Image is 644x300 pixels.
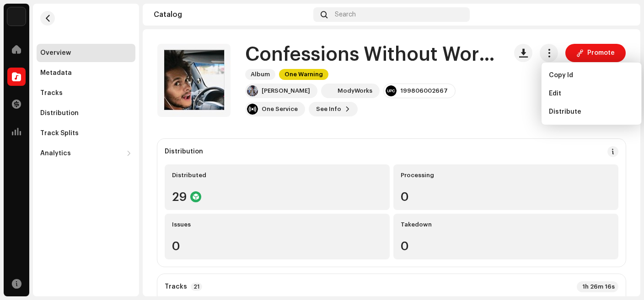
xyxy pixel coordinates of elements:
re-m-nav-item: Tracks [37,84,135,102]
img: acab2465-393a-471f-9647-fa4d43662784 [7,7,26,26]
div: Issues [172,221,382,228]
div: Catalog [154,11,310,18]
div: Overview [40,49,71,57]
div: 1h 26m 16s [577,281,618,292]
div: One Service [262,105,298,113]
div: [PERSON_NAME] [262,87,310,95]
span: Distribute [549,108,581,116]
re-m-nav-item: Metadata [37,64,135,82]
div: Distribution [165,148,203,155]
span: Edit [549,90,561,97]
div: Track Splits [40,130,79,137]
div: 199806002667 [400,87,448,95]
span: Promote [587,44,615,62]
h1: Confessions Without Words. [245,44,499,65]
re-m-nav-item: Distribution [37,104,135,122]
re-m-nav-item: Overview [37,44,135,62]
strong: Tracks [165,283,187,290]
div: Metadata [40,69,72,77]
span: See Info [316,100,341,118]
div: Distribution [40,110,79,117]
img: b706ca81-c278-41e2-81cd-ae21c37359cb [247,85,258,96]
span: Album [245,69,275,80]
span: Copy Id [549,72,573,79]
button: See Info [309,102,358,116]
button: Promote [565,44,626,62]
div: Processing [401,172,611,179]
div: Distributed [172,172,382,179]
img: ac43fe83-672e-4eed-bb69-01ac8938cac6 [323,85,334,96]
span: Search [335,11,356,18]
span: One Warning [279,69,328,80]
re-m-nav-item: Track Splits [37,124,135,142]
re-m-nav-dropdown: Analytics [37,144,135,163]
div: Takedown [401,221,611,228]
div: ModyWorks [338,87,372,95]
p-badge: 21 [191,283,202,291]
div: Tracks [40,89,63,97]
img: ae092520-180b-4f7c-b02d-a8b0c132bb58 [615,7,629,22]
div: Analytics [40,150,71,157]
